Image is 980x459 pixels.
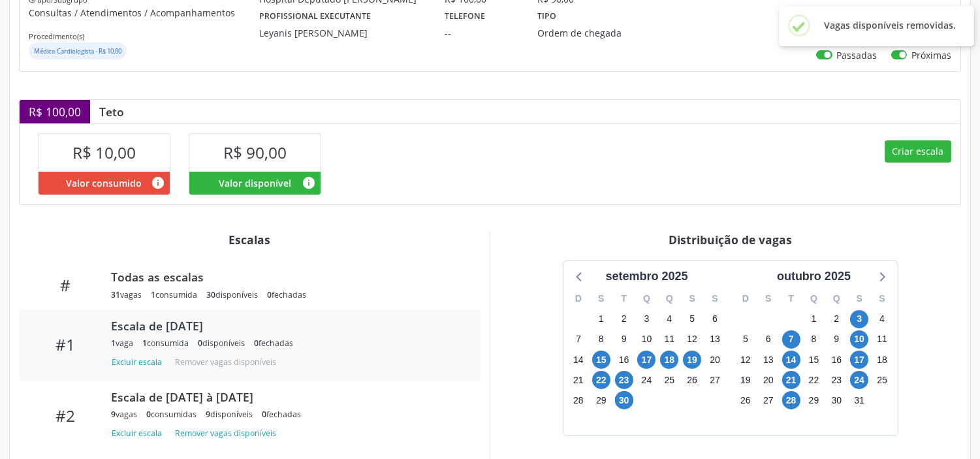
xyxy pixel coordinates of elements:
[735,289,757,309] div: D
[198,338,202,349] span: 0
[111,319,462,333] div: Escala de [DATE]
[736,330,755,349] span: domingo, 5 de outubro de 2025
[111,338,116,349] span: 1
[146,409,197,420] div: consumidas
[706,351,724,369] span: sábado, 20 de setembro de 2025
[151,176,165,190] i: Valor consumido por agendamentos feitos para este serviço
[804,330,823,349] span: quarta-feira, 8 de outubro de 2025
[706,310,724,328] span: sábado, 6 de setembro de 2025
[569,330,588,349] span: domingo, 7 de setembro de 2025
[29,6,259,20] p: Consultas / Atendimentos / Acompanhamentos
[660,310,678,328] span: quinta-feira, 4 de setembro de 2025
[850,310,868,328] span: sexta-feira, 3 de outubro de 2025
[146,409,151,420] span: 0
[206,409,210,420] span: 9
[757,289,780,309] div: S
[615,371,633,389] span: terça-feira, 23 de setembro de 2025
[111,270,462,284] div: Todas as escalas
[445,6,485,26] label: Telefone
[28,335,102,354] div: #1
[780,289,802,309] div: T
[206,409,253,420] div: disponíveis
[911,48,951,62] label: Próximas
[772,268,856,285] div: outubro 2025
[824,20,956,31] h2: Vagas disponíveis removidas.
[873,330,891,349] span: sábado, 11 de outubro de 2025
[537,6,556,26] label: Tipo
[615,330,633,349] span: terça-feira, 9 de setembro de 2025
[170,424,281,442] button: Remover vagas disponíveis
[804,351,823,369] span: quarta-feira, 15 de outubro de 2025
[569,351,588,369] span: domingo, 14 de setembro de 2025
[827,310,846,328] span: quinta-feira, 2 de outubro de 2025
[637,330,656,349] span: quarta-feira, 10 de setembro de 2025
[759,391,778,409] span: segunda-feira, 27 de outubro de 2025
[499,232,961,247] div: Distribuição de vagas
[660,330,678,349] span: quinta-feira, 11 de setembro de 2025
[600,268,693,285] div: setembro 2025
[111,409,137,420] div: vagas
[871,289,894,309] div: S
[66,176,142,190] span: Valor consumido
[267,289,272,300] span: 0
[206,289,215,300] span: 30
[151,289,197,300] div: consumida
[615,391,633,409] span: terça-feira, 30 de setembro de 2025
[34,47,121,55] small: Médico Cardiologista - R$ 10,00
[90,104,133,119] div: Teto
[142,338,189,349] div: consumida
[681,289,704,309] div: S
[198,338,245,349] div: disponíveis
[827,371,846,389] span: quinta-feira, 23 de outubro de 2025
[759,330,778,349] span: segunda-feira, 6 de outubro de 2025
[19,232,481,247] div: Escalas
[592,391,610,409] span: segunda-feira, 29 de setembro de 2025
[111,390,462,404] div: Escala de [DATE] à [DATE]
[302,176,316,190] i: Valor disponível para agendamentos feitos para este serviço
[660,351,678,369] span: quinta-feira, 18 de setembro de 2025
[683,371,701,389] span: sexta-feira, 26 de setembro de 2025
[759,351,778,369] span: segunda-feira, 13 de outubro de 2025
[142,338,147,349] span: 1
[660,371,678,389] span: quinta-feira, 25 de setembro de 2025
[262,409,301,420] div: fechadas
[615,351,633,369] span: terça-feira, 16 de setembro de 2025
[736,391,755,409] span: domingo, 26 de outubro de 2025
[683,351,701,369] span: sexta-feira, 19 de setembro de 2025
[848,289,871,309] div: S
[873,310,891,328] span: sábado, 4 de outubro de 2025
[782,391,800,409] span: terça-feira, 28 de outubro de 2025
[259,6,371,26] label: Profissional executante
[827,391,846,409] span: quinta-feira, 30 de outubro de 2025
[111,353,167,371] button: Excluir escala
[259,26,426,40] div: Leyanis [PERSON_NAME]
[683,310,701,328] span: sexta-feira, 5 de setembro de 2025
[20,100,90,123] div: R$ 100,00
[637,351,656,369] span: quarta-feira, 17 de setembro de 2025
[590,289,612,309] div: S
[827,330,846,349] span: quinta-feira, 9 de outubro de 2025
[827,351,846,369] span: quinta-feira, 16 de outubro de 2025
[29,31,84,41] small: Procedimento(s)
[825,289,848,309] div: Q
[759,371,778,389] span: segunda-feira, 20 de outubro de 2025
[736,351,755,369] span: domingo, 12 de outubro de 2025
[637,371,656,389] span: quarta-feira, 24 de setembro de 2025
[592,371,610,389] span: segunda-feira, 22 de setembro de 2025
[569,371,588,389] span: domingo, 21 de setembro de 2025
[850,391,868,409] span: sexta-feira, 31 de outubro de 2025
[111,424,167,442] button: Excluir escala
[658,289,681,309] div: Q
[111,409,116,420] span: 9
[111,289,120,300] span: 31
[206,289,258,300] div: disponíveis
[706,371,724,389] span: sábado, 27 de setembro de 2025
[262,409,266,420] span: 0
[837,48,877,62] label: Passadas
[850,371,868,389] span: sexta-feira, 24 de outubro de 2025
[445,26,519,40] div: --
[592,310,610,328] span: segunda-feira, 1 de setembro de 2025
[567,289,590,309] div: D
[873,371,891,389] span: sábado, 25 de outubro de 2025
[706,330,724,349] span: sábado, 13 de setembro de 2025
